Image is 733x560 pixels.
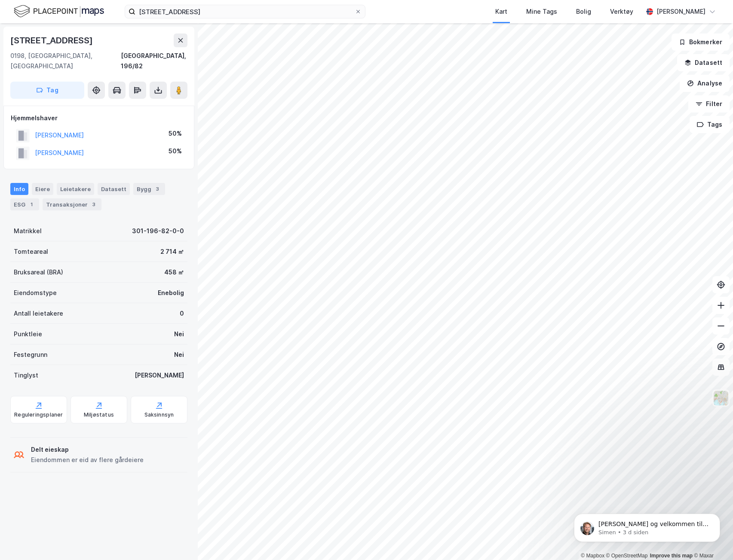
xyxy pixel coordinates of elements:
div: Eiendomstype [14,288,57,298]
div: Miljøstatus [84,411,114,418]
div: 0198, [GEOGRAPHIC_DATA], [GEOGRAPHIC_DATA] [10,51,121,71]
div: Bygg [133,183,165,195]
div: 50% [169,146,182,156]
div: Verktøy [610,6,633,17]
div: Datasett [98,183,130,195]
div: Enebolig [158,288,184,298]
div: 50% [169,128,182,139]
div: 3 [89,200,98,209]
button: Bokmerker [672,33,730,51]
div: 0 [180,308,184,319]
div: 3 [153,185,162,193]
iframe: Intercom notifications melding [561,496,733,556]
div: Bolig [576,6,591,17]
div: Eiere [32,183,53,195]
div: Hjemmelshaver [11,113,187,123]
a: OpenStreetMap [606,553,648,559]
div: ESG [10,198,39,210]
div: Transaksjoner [43,198,101,210]
div: Mine Tags [526,6,557,17]
div: Saksinnsyn [144,411,174,418]
img: logo.f888ab2527a4732fd821a326f86c7f29.svg [14,4,104,19]
div: Matrikkel [14,226,42,236]
div: Reguleringsplaner [14,411,63,418]
div: 458 ㎡ [164,267,184,277]
div: 301-196-82-0-0 [132,226,184,236]
div: Bruksareal (BRA) [14,267,63,277]
div: Festegrunn [14,350,47,360]
img: Z [713,390,729,406]
button: Datasett [677,54,730,71]
a: Improve this map [650,553,693,559]
div: Delt eieskap [31,444,144,455]
div: Info [10,183,28,195]
div: [GEOGRAPHIC_DATA], 196/82 [121,51,187,71]
div: Leietakere [57,183,94,195]
div: Nei [174,329,184,339]
button: Tags [690,116,730,133]
div: 2 714 ㎡ [160,247,184,257]
div: 1 [27,200,36,209]
button: Filter [688,95,730,113]
div: [STREET_ADDRESS] [10,33,95,47]
button: Tag [10,82,84,99]
div: Tomteareal [14,247,48,257]
div: [PERSON_NAME] [656,6,705,17]
input: Søk på adresse, matrikkel, gårdeiere, leietakere eller personer [135,5,355,18]
div: Eiendommen er eid av flere gårdeiere [31,455,144,465]
div: [PERSON_NAME] [135,370,184,380]
div: Antall leietakere [14,308,63,319]
div: Punktleie [14,329,42,339]
div: Nei [174,350,184,360]
div: Tinglyst [14,370,38,380]
div: Kart [495,6,507,17]
button: Analyse [680,75,730,92]
a: Mapbox [581,553,604,559]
